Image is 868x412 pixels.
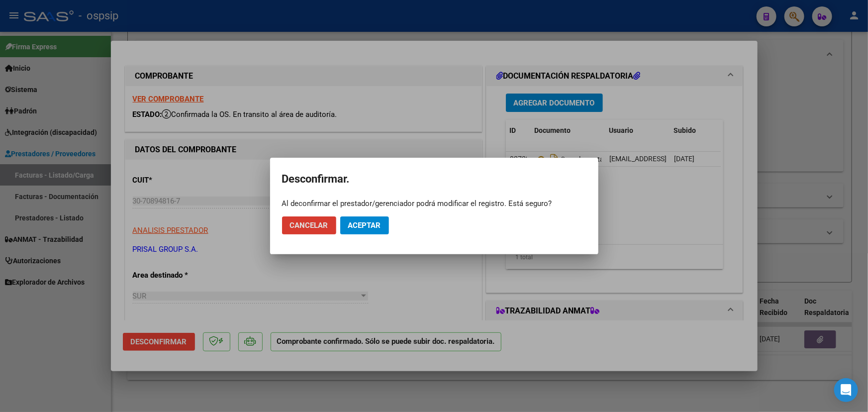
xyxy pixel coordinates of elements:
[282,216,336,234] button: Cancelar
[340,216,389,234] button: Aceptar
[282,199,586,208] div: Al deconfirmar el prestador/gerenciador podrá modificar el registro. Está seguro?
[282,170,586,189] h2: Desconfirmar.
[348,221,381,230] span: Aceptar
[834,378,858,402] div: Open Intercom Messenger
[290,221,328,230] span: Cancelar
